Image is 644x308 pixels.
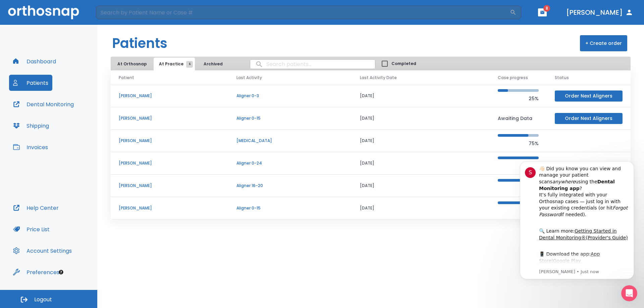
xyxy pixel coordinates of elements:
[112,33,167,53] h1: Patients
[96,6,510,19] input: Search by Patient Name or Case #
[236,160,344,166] p: Aligner 0-24
[498,162,539,170] p: 100%
[352,175,490,197] td: [DATE]
[498,139,539,147] p: 75%
[621,285,637,301] iframe: Intercom live chat
[119,75,134,81] span: Patient
[34,296,52,303] span: Logout
[555,90,623,102] button: Order Next Aligners
[360,75,397,81] span: Last Activity Date
[236,205,344,211] p: Aligner 0-15
[119,205,220,211] p: [PERSON_NAME]
[555,113,623,124] button: Order Next Aligners
[498,75,528,81] span: Case progress
[9,243,76,259] button: Account Settings
[119,183,220,189] p: [PERSON_NAME]
[236,75,262,81] span: Last Activity
[112,58,231,70] div: tabs
[119,138,220,144] p: [PERSON_NAME]
[8,5,79,19] img: Orthosnap
[9,118,53,134] button: Shipping
[9,221,54,237] button: Price List
[352,152,490,175] td: [DATE]
[186,61,193,68] span: 6
[112,58,152,70] button: At Orthosnap
[159,61,190,67] span: At Practice
[9,96,78,112] button: Dental Monitoring
[9,75,52,91] button: Patients
[236,138,344,144] p: [MEDICAL_DATA]
[580,35,627,51] button: + Create order
[236,93,344,99] p: Aligner 0-3
[498,95,539,103] p: 25%
[119,160,220,166] p: [PERSON_NAME]
[250,58,375,71] input: search
[119,93,220,99] p: [PERSON_NAME]
[58,269,64,275] div: Tooltip anchor
[555,75,569,81] span: Status
[236,115,344,121] p: Aligner 0-15
[352,197,490,220] td: [DATE]
[236,183,344,189] p: Aligner 16-20
[352,107,490,130] td: [DATE]
[391,61,416,67] span: Completed
[9,139,52,155] button: Invoices
[352,130,490,152] td: [DATE]
[498,184,539,192] p: 61%
[563,6,636,18] button: [PERSON_NAME]
[196,58,230,70] button: Archived
[119,115,220,121] p: [PERSON_NAME]
[9,264,63,280] button: Preferences
[510,151,644,290] iframe: Intercom notifications message
[352,85,490,107] td: [DATE]
[498,207,539,215] p: 75%
[498,114,539,122] p: Awaiting Data
[543,5,550,12] span: 8
[9,200,63,216] button: Help Center
[9,53,60,69] button: Dashboard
